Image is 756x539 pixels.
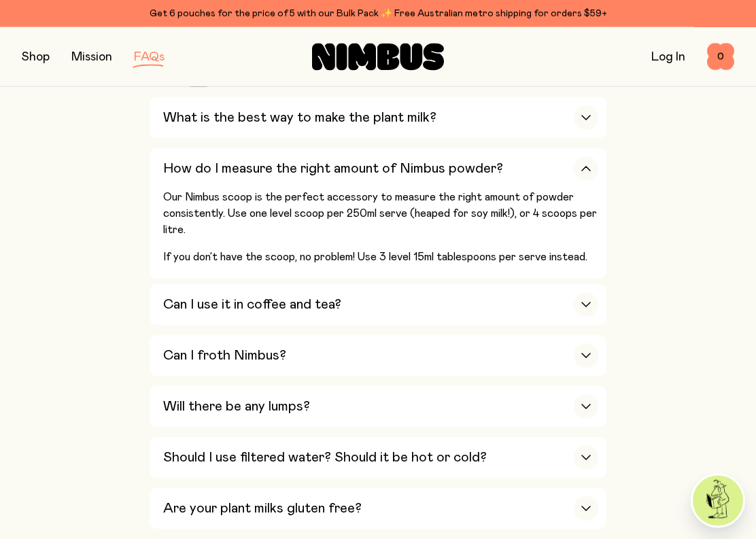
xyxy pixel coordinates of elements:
[71,51,112,63] a: Mission
[163,399,310,415] h3: Will there be any lumps?
[150,438,606,479] button: Should I use filtered water? Should it be hot or cold?
[163,190,598,239] p: Our Nimbus scoop is the perfect accessory to measure the right amount of powder consistently. Use...
[707,44,734,71] button: 0
[150,149,606,279] button: How do I measure the right amount of Nimbus powder?Our Nimbus scoop is the perfect accessory to m...
[150,489,606,529] button: Are your plant milks gluten free?
[693,476,743,526] img: agent
[134,51,165,63] a: FAQs
[163,450,487,466] h3: Should I use filtered water? Should it be hot or cold?
[150,98,606,139] button: What is the best way to make the plant milk?
[651,51,685,63] a: Log In
[163,161,503,177] h3: How do I measure the right amount of Nimbus powder?
[163,249,598,266] p: If you don’t have the scoop, no problem! Use 3 level 15ml tablespoons per serve instead.
[150,387,606,428] button: Will there be any lumps?
[163,110,436,126] h3: What is the best way to make the plant milk?
[150,285,606,326] button: Can I use it in coffee and tea?
[163,297,341,313] h3: Can I use it in coffee and tea?
[163,348,286,364] h3: Can I froth Nimbus?
[163,501,362,517] h3: Are your plant milks gluten free?
[22,5,734,22] div: Get 6 pouches for the price of 5 with our Bulk Pack ✨ Free Australian metro shipping for orders $59+
[150,336,606,377] button: Can I froth Nimbus?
